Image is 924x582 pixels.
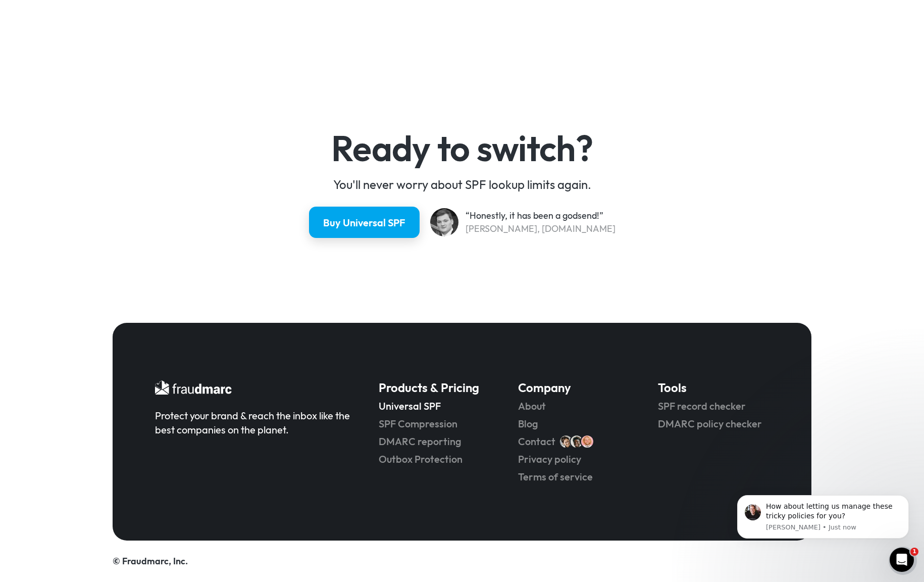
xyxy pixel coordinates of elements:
[379,417,490,431] a: SPF Compression
[890,548,914,572] iframe: Intercom live chat
[113,555,188,567] a: © Fraudmarc, Inc.
[281,176,644,192] div: You'll never worry about SPF lookup limits again.
[518,470,629,484] a: Terms of service
[379,379,490,396] h5: Products & Pricing
[658,399,769,413] a: SPF record checker
[309,207,420,238] a: Buy Universal SPF
[658,417,769,431] a: DMARC policy checker
[658,379,769,396] h5: Tools
[379,399,490,413] a: Universal SPF
[379,434,490,449] a: DMARC reporting
[518,434,555,449] a: Contact
[466,209,615,222] div: “Honestly, it has been a godsend!”
[281,130,644,166] h4: Ready to switch?
[518,379,629,396] h5: Company
[910,548,918,556] span: 1
[466,222,615,235] div: [PERSON_NAME], [DOMAIN_NAME]
[155,409,350,437] div: Protect your brand & reach the inbox like the best companies on the planet.
[518,452,629,466] a: Privacy policy
[518,417,629,431] a: Blog
[722,480,924,555] iframe: Intercom notifications message
[518,399,629,413] a: About
[323,216,405,230] div: Buy Universal SPF
[379,452,490,466] a: Outbox Protection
